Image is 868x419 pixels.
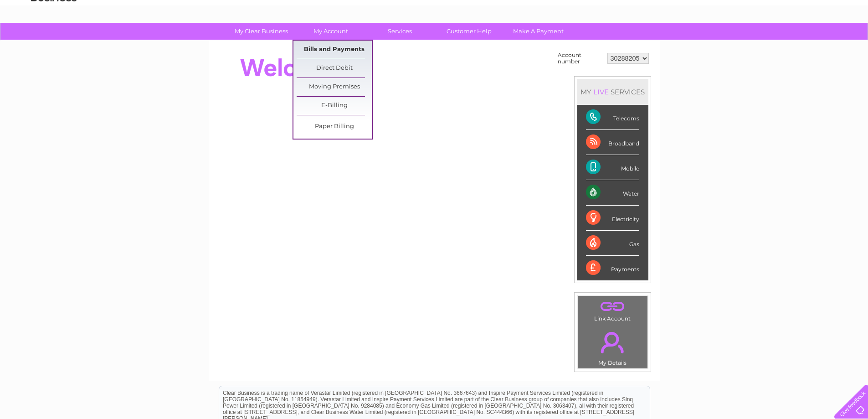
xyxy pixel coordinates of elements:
[362,23,437,40] a: Services
[580,298,645,314] a: .
[807,39,830,46] a: Contact
[577,295,648,324] td: Link Account
[708,39,725,46] a: Water
[219,5,650,44] div: Clear Business is a trading name of Verastar Limited (registered in [GEOGRAPHIC_DATA] No. 3667643...
[586,206,639,231] div: Electricity
[224,23,299,40] a: My Clear Business
[756,39,783,46] a: Telecoms
[297,118,372,136] a: Paper Billing
[577,324,648,369] td: My Details
[730,39,750,46] a: Energy
[789,39,802,46] a: Blog
[591,88,611,96] div: LIVE
[555,50,605,67] td: Account number
[293,23,368,40] a: My Account
[586,130,639,155] div: Broadband
[586,155,639,180] div: Mobile
[838,39,859,46] a: Log out
[586,256,639,280] div: Payments
[586,105,639,130] div: Telecoms
[586,180,639,205] div: Water
[297,78,372,96] a: Moving Premises
[431,23,507,40] a: Customer Help
[696,5,759,16] a: 0333 014 3131
[586,231,639,256] div: Gas
[31,24,77,52] img: logo.png
[577,79,648,105] div: MY SERVICES
[580,326,645,358] a: .
[297,41,372,59] a: Bills and Payments
[297,59,372,78] a: Direct Debit
[297,97,372,115] a: E-Billing
[501,23,576,40] a: Make A Payment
